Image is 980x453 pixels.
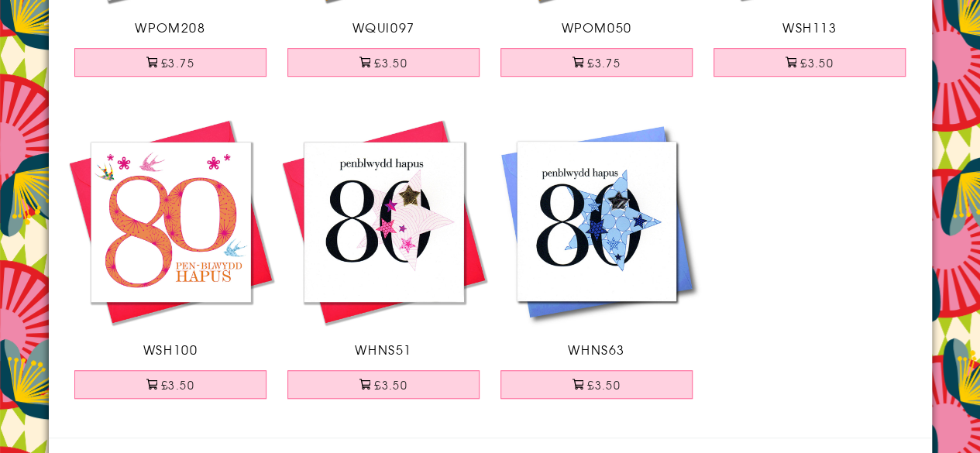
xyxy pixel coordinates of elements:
img: Welsh 80th Birthday Card, Penblwydd Hapus, Pink Star, padded star embellished [277,115,490,328]
button: £3.50 [714,48,906,77]
span: WHNS63 [568,340,625,359]
img: Welsh 80th Birthday Card, Penblwydd Hapus, Blue Stars, padded star embellished [490,115,703,328]
img: Welsh Birthday Card, Penblwydd Hapus, Pink Age 80, Happy 80th Birthday [64,115,277,328]
button: £3.75 [500,48,693,77]
span: WQUI097 [352,18,414,36]
a: Welsh 80th Birthday Card, Penblwydd Hapus, Pink Star, padded star embellished WHNS51 [277,115,490,359]
button: £3.75 [74,48,266,77]
button: £3.50 [500,370,693,399]
button: £3.50 [287,370,480,399]
a: Welsh 80th Birthday Card, Penblwydd Hapus, Blue Stars, padded star embellished WHNS63 [490,115,703,359]
span: WSH113 [782,18,837,36]
span: WPOM050 [561,18,631,36]
span: WSH100 [143,340,198,359]
span: WPOM208 [135,18,205,36]
span: WHNS51 [355,340,412,359]
button: £3.50 [287,48,480,77]
a: Welsh Birthday Card, Penblwydd Hapus, Pink Age 80, Happy 80th Birthday WSH100 [64,115,277,359]
button: £3.50 [74,370,266,399]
